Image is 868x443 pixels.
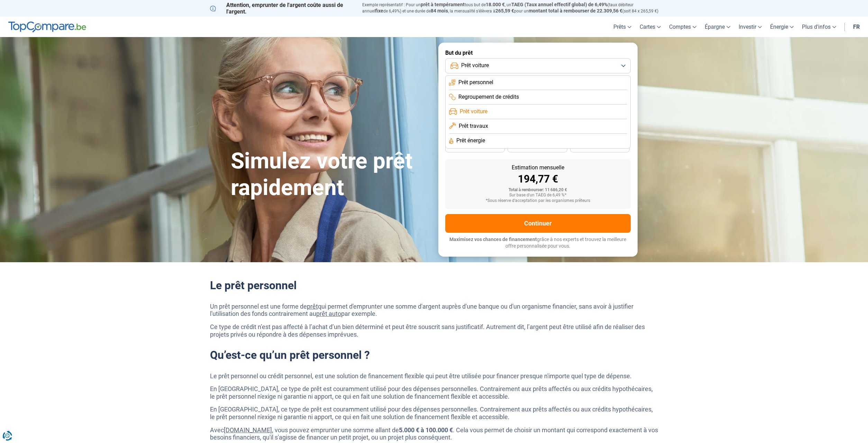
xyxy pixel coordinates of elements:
[530,145,545,149] span: 30 mois
[511,2,607,7] span: TAEG (Taux annuel effectif global) de 6,49%
[665,17,701,37] a: Comptes
[210,323,658,338] p: Ce type de crédit n’est pas affecté à l’achat d’un bien déterminé et peut être souscrit sans just...
[451,188,625,193] div: Total à rembourser: 11 686,20 €
[849,17,864,37] a: fr
[461,62,489,69] span: Prêt voiture
[458,93,519,101] span: Regroupement de crédits
[445,214,631,233] button: Continuer
[451,165,625,170] div: Estimation mensuelle
[766,17,798,37] a: Énergie
[449,237,537,242] span: Maximisez vos chances de financement
[421,2,465,7] span: prêt à tempérament
[307,303,318,310] a: prêt
[210,2,354,15] p: Attention, emprunter de l'argent coûte aussi de l'argent.
[734,17,766,37] a: Investir
[495,8,514,14] span: 265,59 €
[459,122,488,130] span: Prêt travaux
[486,2,505,7] span: 18.000 €
[445,58,631,73] button: Prêt voiture
[701,17,734,37] a: Épargne
[529,8,622,14] span: montant total à rembourser de 22.309,56 €
[609,17,636,37] a: Prêts
[445,236,631,250] p: grâce à nos experts et trouvez la meilleure offre personnalisée pour vous.
[451,174,625,184] div: 194,77 €
[362,2,658,14] p: Exemple représentatif : Pour un tous but de , un (taux débiteur annuel de 6,49%) et une durée de ...
[375,8,383,14] span: fixe
[399,426,453,434] strong: 5.000 € à 100.000 €
[798,17,840,37] a: Plus d'infos
[210,279,658,292] h2: Le prêt personnel
[316,310,341,317] a: prêt auto
[445,50,631,56] label: But du prêt
[210,303,658,318] p: Un prêt personnel est une forme de qui permet d'emprunter une somme d'argent auprès d'une banque ...
[210,426,658,441] p: Avec , vous pouvez emprunter une somme allant de . Cela vous permet de choisir un montant qui cor...
[8,21,86,33] img: TopCompare
[456,137,485,144] span: Prêt énergie
[636,17,665,37] a: Cartes
[231,148,430,201] h1: Simulez votre prêt rapidement
[210,385,658,400] p: En [GEOGRAPHIC_DATA], ce type de prêt est couramment utilisé pour des dépenses personnelles. Cont...
[210,348,658,362] h2: Qu’est-ce qu’un prêt personnel ?
[592,145,607,149] span: 24 mois
[467,145,483,149] span: 36 mois
[451,193,625,198] div: Sur base d'un TAEG de 6,49 %*
[210,372,658,380] p: Le prêt personnel ou crédit personnel, est une solution de financement flexible qui peut être uti...
[224,426,272,434] a: [DOMAIN_NAME]
[458,79,493,86] span: Prêt personnel
[460,108,487,115] span: Prêt voiture
[210,406,658,420] p: En [GEOGRAPHIC_DATA], ce type de prêt est couramment utilisé pour des dépenses personnelles. Cont...
[431,8,448,14] span: 84 mois
[451,198,625,203] div: *Sous réserve d'acceptation par les organismes prêteurs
